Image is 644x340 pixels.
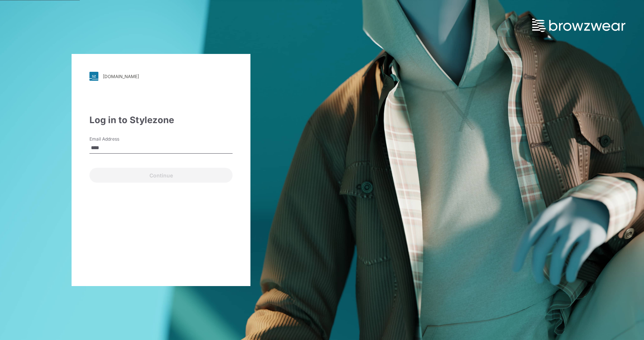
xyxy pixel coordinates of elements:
[103,74,139,79] div: [DOMAIN_NAME]
[89,72,233,81] a: [DOMAIN_NAME]
[89,113,233,127] div: Log in to Stylezone
[532,19,625,32] img: browzwear-logo.73288ffb.svg
[89,136,142,142] label: Email Address
[89,72,98,81] img: svg+xml;base64,PHN2ZyB3aWR0aD0iMjgiIGhlaWdodD0iMjgiIHZpZXdCb3g9IjAgMCAyOCAyOCIgZmlsbD0ibm9uZSIgeG...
